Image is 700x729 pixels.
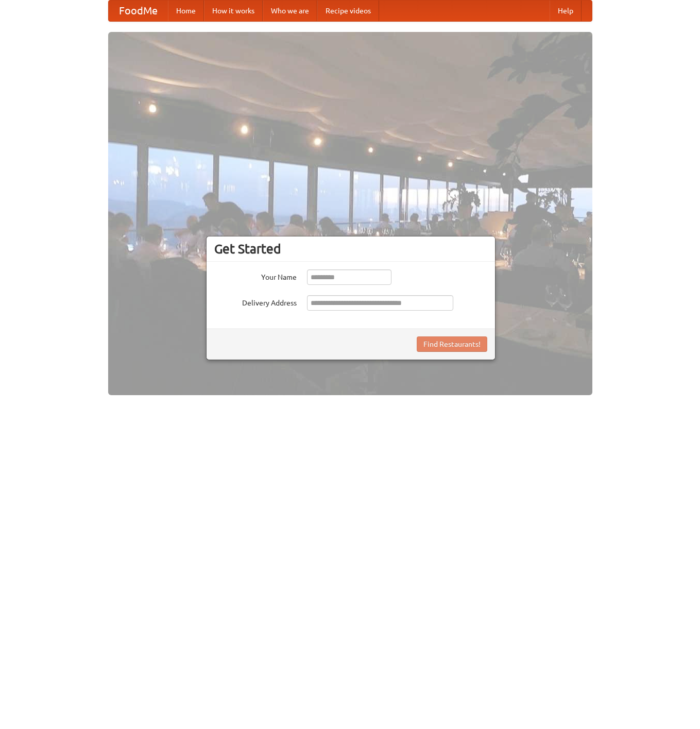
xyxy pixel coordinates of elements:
[417,336,487,352] button: Find Restaurants!
[550,1,582,21] a: Help
[109,1,168,21] a: FoodMe
[317,1,379,21] a: Recipe videos
[168,1,204,21] a: Home
[214,241,487,257] h3: Get Started
[204,1,263,21] a: How it works
[214,269,297,282] label: Your Name
[263,1,317,21] a: Who we are
[214,295,297,308] label: Delivery Address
